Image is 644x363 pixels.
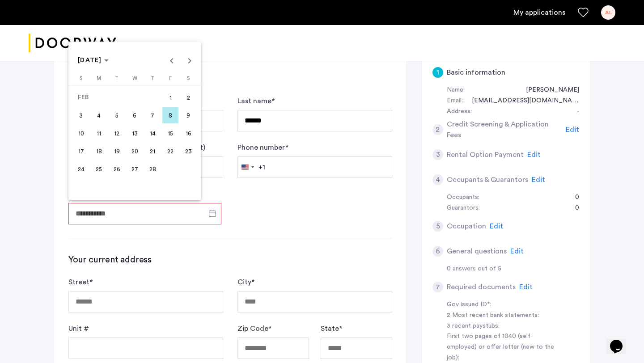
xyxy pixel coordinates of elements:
[144,142,161,160] button: February 21, 2002
[126,142,144,160] button: February 20, 2002
[91,143,107,159] span: 18
[169,76,172,81] span: F
[132,76,137,81] span: W
[144,161,161,177] span: 28
[179,124,197,142] button: February 16, 2002
[144,107,161,123] span: 7
[179,142,197,160] button: February 23, 2002
[115,76,119,81] span: T
[109,125,125,141] span: 12
[74,52,112,68] button: Choose month and year
[109,161,125,177] span: 26
[180,143,196,159] span: 23
[73,125,89,141] span: 10
[162,89,178,106] span: 1
[91,107,107,123] span: 4
[72,106,90,124] button: February 3, 2002
[180,89,196,106] span: 2
[97,76,101,81] span: M
[126,160,144,178] button: February 27, 2002
[91,125,107,141] span: 11
[180,125,196,141] span: 16
[606,327,635,354] iframe: chat widget
[144,125,161,141] span: 14
[108,106,126,124] button: February 5, 2002
[163,51,181,69] button: Previous month
[91,161,107,177] span: 25
[162,143,178,159] span: 22
[90,124,108,142] button: February 11, 2002
[108,124,126,142] button: February 12, 2002
[144,124,161,142] button: February 14, 2002
[144,143,161,159] span: 21
[78,57,102,63] span: [DATE]
[144,160,161,178] button: February 28, 2002
[72,89,161,106] td: FEB
[108,160,126,178] button: February 26, 2002
[109,143,125,159] span: 19
[187,76,190,81] span: S
[161,124,179,142] button: February 15, 2002
[126,124,144,142] button: February 13, 2002
[72,142,90,160] button: February 17, 2002
[151,76,154,81] span: T
[108,142,126,160] button: February 19, 2002
[127,143,143,159] span: 20
[181,51,199,69] button: Next month
[126,106,144,124] button: February 6, 2002
[179,106,197,124] button: February 9, 2002
[161,106,179,124] button: February 8, 2002
[90,142,108,160] button: February 18, 2002
[180,107,196,123] span: 9
[127,107,143,123] span: 6
[90,160,108,178] button: February 25, 2002
[109,107,125,123] span: 5
[127,125,143,141] span: 13
[127,161,143,177] span: 27
[73,143,89,159] span: 17
[80,76,82,81] span: S
[162,107,178,123] span: 8
[90,106,108,124] button: February 4, 2002
[162,125,178,141] span: 15
[73,107,89,123] span: 3
[144,106,161,124] button: February 7, 2002
[161,89,179,106] button: February 1, 2002
[179,89,197,106] button: February 2, 2002
[72,160,90,178] button: February 24, 2002
[161,142,179,160] button: February 22, 2002
[72,124,90,142] button: February 10, 2002
[73,161,89,177] span: 24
